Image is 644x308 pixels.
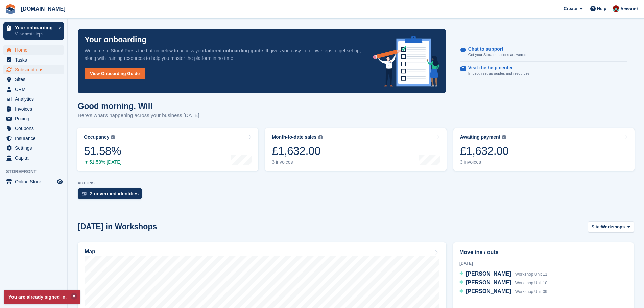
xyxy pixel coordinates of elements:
[15,143,55,153] span: Settings
[15,55,55,65] span: Tasks
[460,159,509,165] div: 3 invoices
[460,62,627,80] a: Visit the help center In-depth set up guides and resources.
[84,144,121,158] div: 51.58%
[3,45,64,55] a: menu
[453,128,635,171] a: Awaiting payment £1,632.00 3 invoices
[3,124,64,133] a: menu
[318,135,323,139] img: icon-info-grey-7440780725fd019a000dd9b08b2336e03edf1995a4989e88bcd33f0948082b44.svg
[15,45,55,55] span: Home
[459,287,547,296] a: [PERSON_NAME] Workshop Unit 09
[84,134,109,140] div: Occupancy
[85,68,145,79] a: View Onboarding Guide
[85,36,147,44] p: Your onboarding
[468,65,525,71] p: Visit the help center
[3,94,64,104] a: menu
[5,4,16,14] img: stora-icon-8386f47178a22dfd0bd8f6a31ec36ba5ce8667c1dd55bd0f319d3a0aa187defe.svg
[460,43,627,62] a: Chat to support Get your Stora questions answered.
[466,280,511,285] span: [PERSON_NAME]
[265,128,446,171] a: Month-to-date sales £1,632.00 3 invoices
[111,135,115,139] img: icon-info-grey-7440780725fd019a000dd9b08b2336e03edf1995a4989e88bcd33f0948082b44.svg
[15,104,55,114] span: Invoices
[466,288,511,294] span: [PERSON_NAME]
[90,191,139,196] div: 2 unverified identities
[3,85,64,94] a: menu
[468,71,531,76] p: In-depth set up guides and resources.
[78,101,199,111] h1: Good morning, Will
[597,5,606,12] span: Help
[502,135,506,139] img: icon-info-grey-7440780725fd019a000dd9b08b2336e03edf1995a4989e88bcd33f0948082b44.svg
[515,272,547,277] span: Workshop Unit 11
[78,112,199,119] p: Here's what's happening across your business [DATE]
[459,279,547,287] a: [PERSON_NAME] Workshop Unit 10
[3,104,64,114] a: menu
[15,177,55,186] span: Online Store
[84,159,121,165] div: 51.58% [DATE]
[3,114,64,123] a: menu
[15,153,55,163] span: Capital
[78,188,145,203] a: 2 unverified identities
[6,168,67,175] span: Storefront
[3,75,64,84] a: menu
[15,85,55,94] span: CRM
[18,3,68,15] a: [DOMAIN_NAME]
[588,221,634,233] button: Site: Workshops
[82,192,87,196] img: verify_identity-adf6edd0f0f0b5bbfe63781bf79b02c33cf7c696d77639b501bdc392416b5a36.svg
[85,47,362,62] p: Welcome to Stora! Press the button below to access your . It gives you easy to follow steps to ge...
[460,144,509,158] div: £1,632.00
[3,177,64,186] a: menu
[468,52,527,58] p: Get your Stora questions answered.
[564,5,577,12] span: Create
[3,143,64,153] a: menu
[515,289,547,294] span: Workshop Unit 09
[272,134,316,140] div: Month-to-date sales
[85,248,95,255] h2: Map
[15,124,55,133] span: Coupons
[4,290,80,304] p: You are already signed in.
[3,22,64,40] a: Your onboarding View next steps
[3,65,64,74] a: menu
[78,181,634,185] p: ACTIONS
[468,46,522,52] p: Chat to support
[515,281,547,285] span: Workshop Unit 10
[620,6,638,13] span: Account
[205,48,263,53] strong: tailored onboarding guide
[459,248,627,256] h2: Move ins / outs
[601,223,625,230] span: Workshops
[15,114,55,123] span: Pricing
[15,134,55,143] span: Insurance
[3,134,64,143] a: menu
[613,5,619,12] img: Will Dougan
[466,271,511,277] span: [PERSON_NAME]
[373,36,439,87] img: onboarding-info-6c161a55d2c0e0a8cae90662b2fe09162a5109e8cc188191df67fb4f79e88e88.svg
[592,223,601,230] span: Site:
[3,55,64,65] a: menu
[15,31,55,37] p: View next steps
[459,270,547,279] a: [PERSON_NAME] Workshop Unit 11
[56,177,64,186] a: Preview store
[272,144,322,158] div: £1,632.00
[78,222,157,231] h2: [DATE] in Workshops
[3,153,64,163] a: menu
[15,25,55,30] p: Your onboarding
[15,65,55,74] span: Subscriptions
[15,75,55,84] span: Sites
[15,94,55,104] span: Analytics
[77,128,258,171] a: Occupancy 51.58% 51.58% [DATE]
[459,260,627,266] div: [DATE]
[460,134,501,140] div: Awaiting payment
[272,159,322,165] div: 3 invoices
